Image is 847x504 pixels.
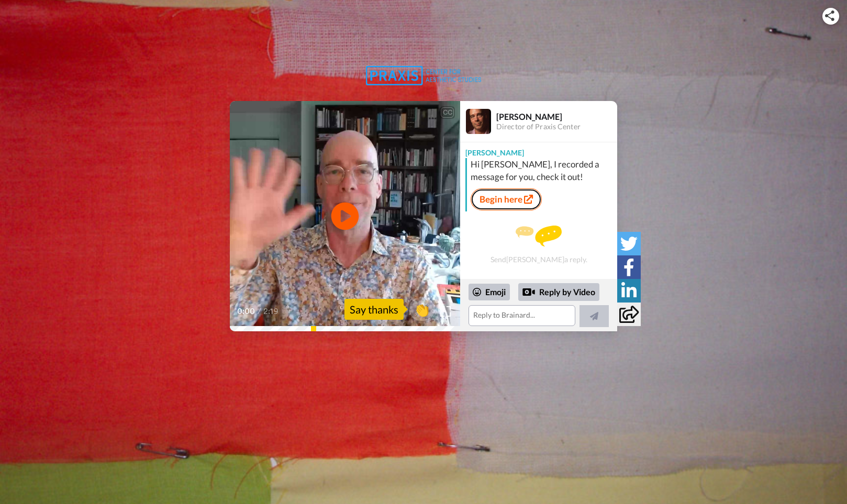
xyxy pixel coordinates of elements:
img: message.svg [516,226,562,247]
span: / [258,305,261,318]
a: Begin here [471,188,542,210]
img: Full screen [440,306,451,317]
div: Reply by Video [518,283,599,301]
img: ic_share.svg [825,10,834,21]
div: Send [PERSON_NAME] a reply. [460,216,617,274]
span: 2:19 [263,305,282,318]
img: logo [366,66,481,85]
div: [PERSON_NAME] [496,111,617,121]
div: [PERSON_NAME] [460,142,617,158]
div: Emoji [469,284,510,300]
button: 👏 [409,297,435,321]
div: Say thanks [344,299,404,320]
div: CC [441,107,454,118]
span: 👏 [409,301,435,318]
div: Reply by Video [522,286,535,298]
div: Director of Praxis Center [496,122,617,131]
div: Hi [PERSON_NAME], I recorded a message for you, check it out! [471,158,615,183]
span: 0:00 [237,305,255,318]
img: Profile Image [466,109,491,134]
